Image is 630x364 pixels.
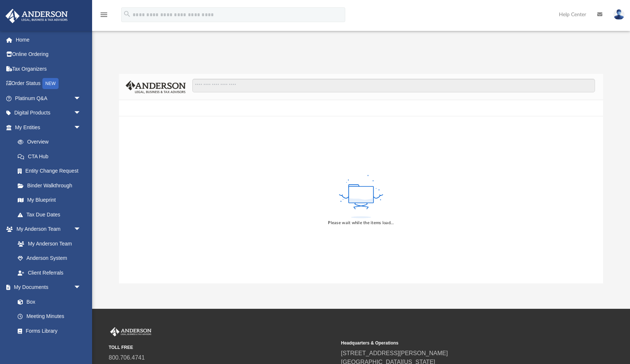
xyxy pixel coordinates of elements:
a: Overview [10,135,92,149]
img: Anderson Advisors Platinum Portal [109,327,153,337]
a: Platinum Q&Aarrow_drop_down [5,91,92,106]
small: Headquarters & Operations [341,340,568,346]
a: Entity Change Request [10,164,92,179]
a: Notarize [10,338,88,353]
a: menu [99,14,108,19]
a: Order StatusNEW [5,76,92,91]
img: Anderson Advisors Platinum Portal [3,9,70,23]
a: My Entitiesarrow_drop_down [5,120,92,135]
input: Search files and folders [192,79,595,93]
a: Anderson System [10,251,88,266]
span: arrow_drop_down [74,91,88,106]
a: My Blueprint [10,193,88,208]
a: Online Ordering [5,47,92,62]
span: arrow_drop_down [74,120,88,135]
small: TOLL FREE [109,344,336,351]
a: Client Referrals [10,265,88,280]
a: Binder Walkthrough [10,178,92,193]
i: menu [99,10,108,19]
a: Digital Productsarrow_drop_down [5,106,92,120]
a: Tax Due Dates [10,207,92,222]
div: Please wait while the items load... [328,220,394,226]
a: [STREET_ADDRESS][PERSON_NAME] [341,350,448,356]
span: arrow_drop_down [74,106,88,121]
div: NEW [42,78,59,89]
a: Meeting Minutes [10,309,88,324]
img: User Pic [613,9,624,20]
i: search [123,10,131,18]
a: Box [10,294,85,309]
a: My Anderson Teamarrow_drop_down [5,222,88,237]
a: CTA Hub [10,149,92,164]
a: My Anderson Team [10,236,85,251]
span: arrow_drop_down [74,280,88,295]
span: arrow_drop_down [74,222,88,237]
a: Forms Library [10,324,85,338]
a: 800.706.4741 [109,354,145,361]
a: My Documentsarrow_drop_down [5,280,88,295]
a: Tax Organizers [5,61,92,76]
a: Home [5,32,92,47]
